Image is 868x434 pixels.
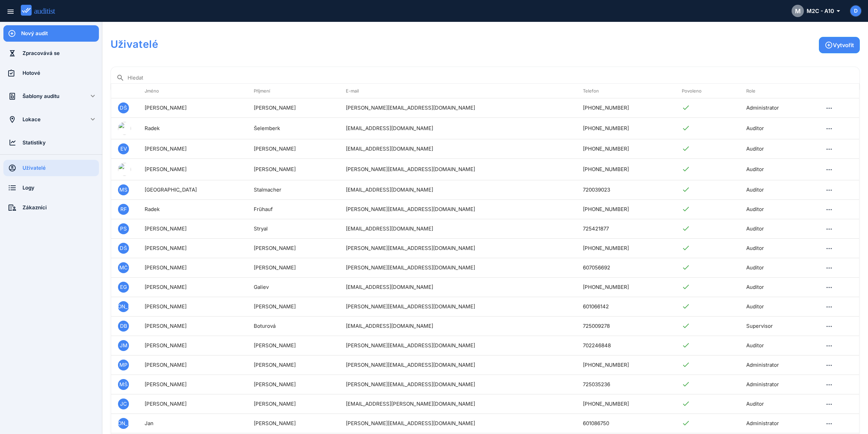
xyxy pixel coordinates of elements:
a: Uživatelé [3,160,99,176]
td: [PHONE_NUMBER] [576,394,675,414]
td: Auditor [739,219,816,239]
th: Povoleno: Not sorted. Activate to sort ascending. [675,84,739,98]
div: Zákazníci [23,204,99,211]
td: [PHONE_NUMBER] [576,200,675,219]
td: [PHONE_NUMBER] [576,118,675,139]
a: Zpracovává se [3,45,99,61]
i: check [682,322,690,330]
td: Auditor [739,336,816,355]
td: [GEOGRAPHIC_DATA] [138,180,247,200]
td: [PERSON_NAME][EMAIL_ADDRESS][DOMAIN_NAME] [339,336,576,355]
span: PS [120,225,127,233]
td: [PERSON_NAME] [247,98,339,118]
i: check [682,165,690,173]
th: Role: Not sorted. Activate to sort ascending. [739,84,816,98]
td: [PHONE_NUMBER] [576,355,675,375]
a: Šablony auditu [3,88,80,104]
td: Frühauf [247,200,339,219]
td: [PERSON_NAME][EMAIL_ADDRESS][DOMAIN_NAME] [339,297,576,317]
span: JM [120,342,128,349]
td: [PERSON_NAME] [247,414,339,433]
td: [EMAIL_ADDRESS][DOMAIN_NAME] [339,180,576,200]
td: 725421877 [576,219,675,239]
img: auditist_logo_new.svg [21,5,61,16]
img: 1673354756_63bd5e04535ea.jpeg [118,122,131,135]
td: [PERSON_NAME] [138,98,247,118]
td: [PERSON_NAME] [138,336,247,355]
td: [PERSON_NAME] [138,375,247,394]
td: [PERSON_NAME][EMAIL_ADDRESS][DOMAIN_NAME] [339,98,576,118]
div: Statistiky [23,139,99,146]
span: EG [120,283,127,291]
button: D [850,5,862,17]
i: check [682,341,690,349]
i: check [682,419,690,427]
td: Auditor [739,394,816,414]
div: Nový audit [21,30,99,37]
th: : Not sorted. [816,84,859,98]
td: [PERSON_NAME] [247,375,339,394]
td: [PERSON_NAME] [247,297,339,317]
i: check [682,205,690,213]
i: check [682,185,690,194]
td: [PERSON_NAME] [138,239,247,258]
td: [PERSON_NAME][EMAIL_ADDRESS][DOMAIN_NAME] [339,159,576,180]
th: : Not sorted. [111,84,138,98]
input: Hledat [128,72,854,83]
span: DŠ [120,104,127,112]
td: Auditor [739,239,816,258]
td: [PERSON_NAME] [247,355,339,375]
th: Jméno: Not sorted. Activate to sort ascending. [138,84,247,98]
td: Boturová [247,317,339,336]
i: check [682,380,690,388]
td: [PERSON_NAME] [247,336,339,355]
a: Hotové [3,65,99,81]
td: [PERSON_NAME] [138,297,247,317]
td: Administrator [739,98,816,118]
i: check [682,244,690,252]
td: Auditor [739,200,816,219]
i: search [116,74,124,82]
td: [PHONE_NUMBER] [576,139,675,159]
td: [PHONE_NUMBER] [576,159,675,180]
td: [PERSON_NAME] [247,239,339,258]
td: [EMAIL_ADDRESS][DOMAIN_NAME] [339,317,576,336]
td: Stryal [247,219,339,239]
td: Auditor [739,118,816,139]
td: [PHONE_NUMBER] [576,278,675,297]
div: M2C - A10 [792,5,839,17]
span: MP [119,361,128,369]
td: Auditor [739,297,816,317]
td: [PERSON_NAME] [247,258,339,278]
span: [PERSON_NAME] [103,303,145,310]
td: [PHONE_NUMBER] [576,98,675,118]
td: [PERSON_NAME] [138,317,247,336]
a: Logy [3,180,99,196]
td: [PERSON_NAME][EMAIL_ADDRESS][DOMAIN_NAME] [339,414,576,433]
td: [PERSON_NAME][EMAIL_ADDRESS][DOMAIN_NAME] [339,239,576,258]
td: Auditor [739,278,816,297]
td: [PERSON_NAME] [138,394,247,414]
td: [PERSON_NAME] [138,278,247,297]
span: M [795,6,801,16]
td: Šelemberk [247,118,339,139]
th: Příjmení: Not sorted. Activate to sort ascending. [247,84,339,98]
i: keyboard_arrow_down [89,92,97,100]
div: Vytvořit [825,41,854,49]
td: 720039023 [576,180,675,200]
i: keyboard_arrow_down [89,115,97,123]
button: Vytvořit [819,37,860,53]
td: 607056692 [576,258,675,278]
td: 725035236 [576,375,675,394]
div: Logy [23,184,99,192]
td: [PHONE_NUMBER] [576,239,675,258]
i: check [682,361,690,369]
i: menu [6,8,15,16]
td: [PERSON_NAME] [247,394,339,414]
td: [PERSON_NAME] [247,159,339,180]
td: [PERSON_NAME] [138,139,247,159]
td: [PERSON_NAME][EMAIL_ADDRESS][DOMAIN_NAME] [339,355,576,375]
td: [PERSON_NAME][EMAIL_ADDRESS][DOMAIN_NAME] [339,200,576,219]
i: check [682,124,690,132]
td: 702246848 [576,336,675,355]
